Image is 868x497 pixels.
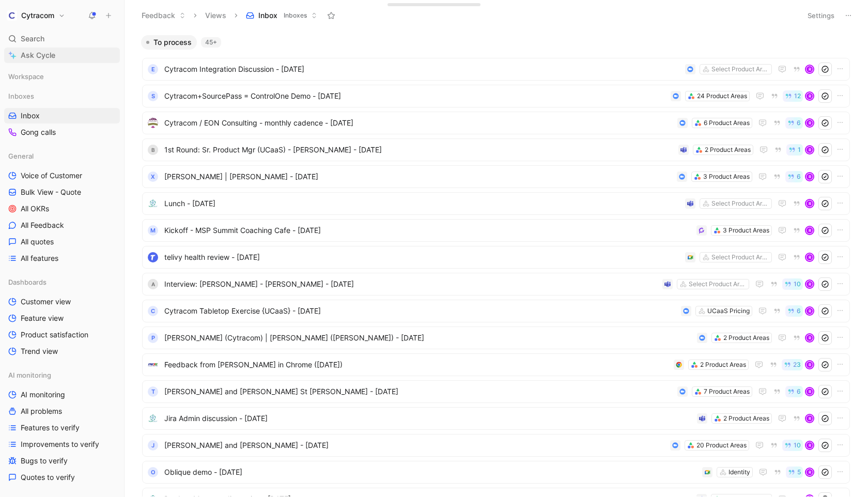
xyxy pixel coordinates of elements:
[148,413,158,424] img: logo
[164,144,674,156] span: 1st Round: Sr. Product Mgr (UCaaS) - [PERSON_NAME] - [DATE]
[723,333,769,343] div: 2 Product Areas
[148,118,158,128] img: logo
[164,305,677,317] span: Cytracom Tabletop Exercise {UCaaS} - [DATE]
[4,437,120,452] a: Improvements to verify
[786,144,803,156] button: 1
[21,204,49,214] span: All OKRs
[164,385,673,398] span: [PERSON_NAME] and [PERSON_NAME] St [PERSON_NAME] - [DATE]
[4,387,120,402] a: AI monitoring
[164,197,681,210] span: Lunch - [DATE]
[806,254,813,261] div: R
[164,251,681,263] span: telivy health review - [DATE]
[794,93,801,99] span: 12
[4,327,120,343] a: Product satisfaction
[705,145,751,155] div: 2 Product Areas
[21,330,88,340] span: Product satisfaction
[806,119,813,127] div: R
[21,111,40,121] span: Inbox
[785,305,803,317] button: 6
[798,147,801,153] span: 1
[142,165,850,188] a: X[PERSON_NAME] | [PERSON_NAME] - [DATE]3 Product Areas6R
[806,361,813,368] div: R
[148,333,158,343] div: P
[806,388,813,395] div: R
[4,251,120,266] a: All features
[164,332,693,344] span: [PERSON_NAME] (Cytracom) | [PERSON_NAME] ([PERSON_NAME]) - [DATE]
[21,127,56,137] span: Gong calls
[4,184,120,200] a: Bulk View - Quote
[797,174,801,180] span: 6
[4,344,120,359] a: Trend view
[142,192,850,215] a: logoLunch - [DATE]Select Product AreasR
[703,172,750,182] div: 3 Product Areas
[164,224,692,237] span: Kickoff - MSP Summit Coaching Cafe - [DATE]
[4,274,120,359] div: DashboardsCustomer viewFeature viewProduct satisfactionTrend view
[148,172,158,182] div: X
[21,253,58,263] span: All features
[164,359,670,371] span: Feedback from [PERSON_NAME] in Chrome ([DATE])
[704,386,750,397] div: 7 Product Areas
[148,467,158,477] div: O
[142,246,850,269] a: logotelivy health review - [DATE]Select Product AreasR
[4,125,120,140] a: Gong calls
[21,33,44,45] span: Search
[4,218,120,233] a: All Feedback
[4,108,120,123] a: Inbox
[142,407,850,430] a: logoJira Admin discussion - [DATE]2 Product AreasR
[164,278,658,290] span: Interview: [PERSON_NAME] - [PERSON_NAME] - [DATE]
[21,220,64,230] span: All Feedback
[4,148,120,164] div: General
[4,8,68,23] button: CytracomCytracom
[803,8,839,23] button: Settings
[142,273,850,296] a: AInterview: [PERSON_NAME] - [PERSON_NAME] - [DATE]Select Product Areas10R
[4,453,120,469] a: Bugs to verify
[806,227,813,234] div: R
[704,118,750,128] div: 6 Product Areas
[164,63,681,75] span: Cytracom Integration Discussion - [DATE]
[21,346,58,356] span: Trend view
[696,440,747,451] div: 20 Product Areas
[4,470,120,485] a: Quotes to verify
[806,307,813,315] div: R
[794,281,801,287] span: 10
[164,439,666,452] span: [PERSON_NAME] and [PERSON_NAME] - [DATE]
[148,198,158,209] img: logo
[4,367,120,383] div: AI monitoring
[21,170,82,181] span: Voice of Customer
[806,281,813,288] div: R
[806,442,813,449] div: R
[8,370,51,380] span: AI monitoring
[8,71,44,82] span: Workspace
[729,467,750,477] div: Identity
[689,279,747,289] div: Select Product Areas
[284,10,307,21] span: Inboxes
[241,8,322,23] button: InboxInboxes
[148,386,158,397] div: T
[4,403,120,419] a: All problems
[806,334,813,341] div: R
[21,237,54,247] span: All quotes
[21,390,65,400] span: AI monitoring
[164,466,698,478] span: Oblique demo - [DATE]
[797,308,801,314] span: 6
[4,88,120,104] div: Inboxes
[258,10,277,21] span: Inbox
[21,439,99,449] span: Improvements to verify
[782,359,803,370] button: 23
[4,48,120,63] a: Ask Cycle
[164,170,673,183] span: [PERSON_NAME] | [PERSON_NAME] - [DATE]
[21,297,71,307] span: Customer view
[806,173,813,180] div: R
[21,11,54,20] h1: Cytracom
[21,406,62,416] span: All problems
[785,386,803,397] button: 6
[148,279,158,289] div: A
[137,8,190,23] button: Feedback
[148,440,158,451] div: J
[806,92,813,100] div: R
[148,145,158,155] div: B
[806,415,813,422] div: R
[142,300,850,322] a: CCytracom Tabletop Exercise {UCaaS} - [DATE]UCaaS Pricing6R
[8,277,47,287] span: Dashboards
[21,456,68,466] span: Bugs to verify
